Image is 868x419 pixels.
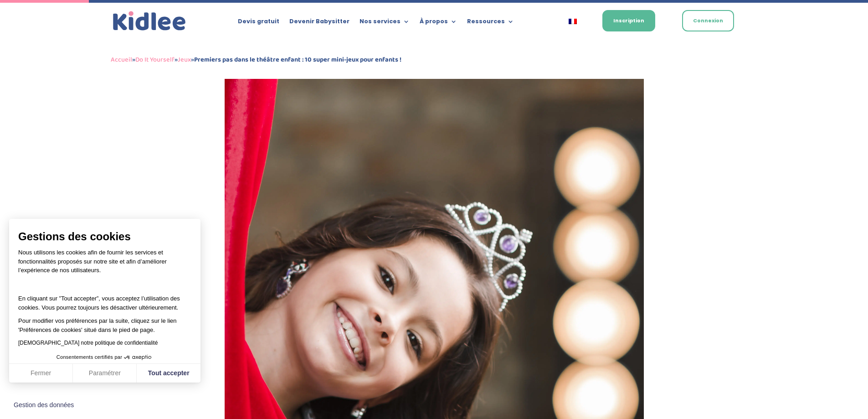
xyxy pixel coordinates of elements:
[9,364,73,383] button: Fermer
[18,316,191,334] p: Pour modifier vos préférences par la suite, cliquez sur le lien 'Préférences de cookies' situé da...
[137,364,200,383] button: Tout accepter
[602,10,655,31] a: Inscription
[682,10,734,31] a: Connexion
[18,285,191,312] p: En cliquant sur ”Tout accepter”, vous acceptez l’utilisation des cookies. Vous pourrez toujours l...
[135,54,175,65] a: Do It Yourself
[467,18,514,28] a: Ressources
[420,18,457,28] a: À propos
[238,18,279,28] a: Devis gratuit
[73,364,137,383] button: Paramétrer
[111,9,188,33] a: Kidlee Logo
[194,54,401,65] strong: Premiers pas dans le théâtre enfant : 10 super mini-jeux pour enfants !
[289,18,349,28] a: Devenir Babysitter
[8,396,79,415] button: Fermer le widget sans consentement
[18,230,191,243] span: Gestions des cookies
[124,344,151,371] svg: Axeptio
[52,352,158,363] button: Consentements certifiés par
[18,248,191,281] p: Nous utilisons les cookies afin de fournir les services et fonctionnalités proposés sur notre sit...
[178,54,191,65] a: Jeux
[111,54,132,65] a: Accueil
[569,19,577,24] img: Français
[14,401,74,409] span: Gestion des données
[18,340,158,346] a: [DEMOGRAPHIC_DATA] notre politique de confidentialité
[111,9,188,33] img: logo_kidlee_bleu
[111,54,401,65] span: » » »
[360,18,410,28] a: Nos services
[56,355,122,360] span: Consentements certifiés par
